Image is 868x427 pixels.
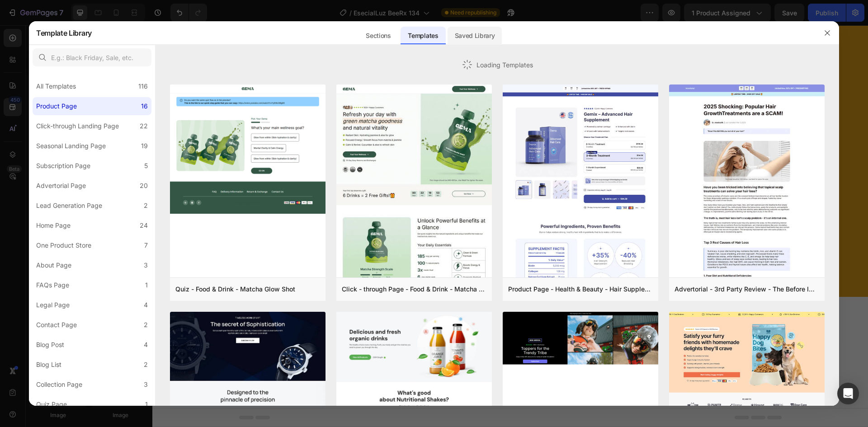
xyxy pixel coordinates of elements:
div: 4 [144,300,148,310]
div: Collection Page [36,379,82,390]
h2: Rich Text Editor. Editing area: main [365,66,629,117]
div: Click - through Page - Food & Drink - Matcha Glow Shot [342,284,486,295]
div: 24 [140,220,148,231]
div: Legal Page [36,300,70,310]
div: Saved Library [448,27,502,45]
div: 7 [144,240,148,251]
h2: Template Library [36,21,92,45]
div: 20 [140,180,148,191]
div: All Templates [36,81,76,92]
div: One Product Store [36,240,91,251]
div: Open Intercom Messenger [837,383,859,404]
div: Contact Page [36,319,77,330]
div: Quiz - Food & Drink - Matcha Glow Shot [175,284,295,295]
div: 5 [144,160,148,171]
div: Lead Generation Page [36,200,102,211]
span: inspired by CRO experts [256,316,318,324]
div: Click-through Landing Page [36,121,119,131]
div: 2 [144,359,148,370]
span: Loading Templates [476,60,533,70]
div: Advertorial - 3rd Party Review - The Before Image - Hair Supplement [675,284,819,295]
div: 22 [140,121,148,131]
img: quiz-1.png [170,84,325,214]
div: About Page [36,260,71,271]
div: 4 [144,339,148,350]
p: Perfecta para quienes desean más libertad en la vida diaria – BeeRx ayuda a mantener los músculos... [366,118,628,140]
div: 1 [145,399,148,410]
div: Quiz Page [36,399,67,410]
span: from URL or image [330,316,379,324]
div: 2 [144,200,148,211]
span: then drag & drop elements [391,316,458,324]
div: Product Page [36,101,77,112]
div: Blog List [36,359,61,370]
div: Subscription Page [36,160,90,171]
div: Advertorial Page [36,180,86,191]
div: Generate layout [331,305,379,314]
div: Home Page [36,220,71,231]
p: Muévete con mayor comodidad [366,66,628,116]
span: Add section [336,285,379,294]
div: Seasonal Landing Page [36,141,106,151]
div: Templates [401,27,445,45]
div: Choose templates [260,305,315,314]
div: Add blank section [398,305,453,314]
div: Sections [359,27,398,45]
div: 3 [144,260,148,271]
div: Blog Post [36,339,64,350]
div: Rich Text Editor. Editing area: main [365,117,629,141]
div: 3 [144,379,148,390]
div: Product Page - Health & Beauty - Hair Supplement [508,284,653,295]
div: 1 [145,280,148,291]
div: 116 [138,81,148,92]
div: FAQs Page [36,280,69,291]
div: 2 [144,319,148,330]
input: E.g.: Black Friday, Sale, etc. [33,48,151,66]
div: 16 [141,101,148,112]
div: 19 [141,141,148,151]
